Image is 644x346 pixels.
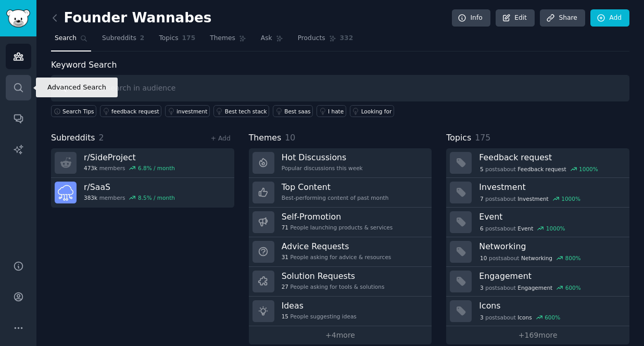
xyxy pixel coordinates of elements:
a: Search [51,30,91,52]
div: investment [176,108,207,115]
a: Top ContentBest-performing content of past month [249,178,432,208]
div: Best saas [284,108,310,115]
a: +4more [249,326,432,344]
div: post s about [479,224,566,233]
span: 332 [340,34,353,43]
a: Icons3postsaboutIcons600% [446,297,629,326]
a: Self-Promotion71People launching products & services [249,208,432,237]
a: Best saas [273,105,313,117]
span: 3 [480,284,484,291]
label: Keyword Search [51,60,117,70]
a: feedback request [100,105,161,117]
a: r/SaaS383kmembers8.5% / month [51,178,234,208]
span: Investment [517,195,548,202]
span: 175 [182,34,196,43]
a: Investment7postsaboutInvestment1000% [446,178,629,208]
div: 1000 % [579,165,598,173]
a: I hate [317,105,346,117]
h3: Top Content [282,182,389,193]
span: 3 [480,314,484,321]
span: Ask [261,34,272,43]
img: GummySearch logo [6,9,30,28]
div: feedback request [111,108,159,115]
a: Best tech stack [213,105,269,117]
h3: Icons [479,300,622,311]
h3: Investment [479,182,622,193]
span: 473k [84,164,97,172]
span: Event [517,225,533,232]
a: Info [452,9,490,27]
div: 800 % [565,254,581,262]
h3: Hot Discussions [282,152,363,163]
span: 175 [475,133,490,143]
span: 2 [99,133,104,143]
a: +169more [446,326,629,344]
h3: Event [479,211,622,222]
a: Add [590,9,629,27]
span: 2 [140,34,145,43]
span: 10 [285,133,295,143]
span: Search [55,34,77,43]
span: 27 [282,283,288,290]
div: 8.5 % / month [138,194,175,201]
div: post s about [479,194,581,203]
div: 6.8 % / month [138,164,175,172]
a: Share [540,9,585,27]
img: SaaS [55,182,77,203]
h3: Self-Promotion [282,211,393,222]
span: Topics [159,34,178,43]
a: Themes [206,30,250,52]
div: post s about [479,283,582,292]
h3: r/ SideProject [84,152,175,163]
span: 6 [480,225,484,232]
span: Subreddits [102,34,136,43]
span: Icons [517,314,532,321]
span: Themes [249,132,282,145]
div: People asking for advice & resources [282,253,392,261]
div: Popular discussions this week [282,164,363,172]
div: 1000 % [546,225,565,232]
span: Feedback request [517,165,566,173]
div: post s about [479,253,582,263]
span: Products [298,34,325,43]
span: Topics [446,132,471,145]
a: Advice Requests31People asking for advice & resources [249,237,432,267]
span: Search Tips [62,108,94,115]
span: 31 [282,253,288,261]
span: 7 [480,195,484,202]
h3: Feedback request [479,152,622,163]
div: post s about [479,313,561,322]
a: Topics175 [155,30,199,52]
span: 10 [480,254,487,262]
span: 5 [480,165,484,173]
a: Event6postsaboutEvent1000% [446,208,629,237]
a: Subreddits2 [98,30,148,52]
a: Feedback request5postsaboutFeedback request1000% [446,148,629,178]
div: 600 % [545,314,560,321]
h3: Engagement [479,271,622,281]
h3: Ideas [282,300,357,311]
div: 600 % [565,284,581,291]
div: People suggesting ideas [282,313,357,320]
div: members [84,194,175,201]
a: Edit [496,9,535,27]
span: 15 [282,313,288,320]
input: Keyword search in audience [51,75,629,101]
a: Engagement3postsaboutEngagement600% [446,267,629,297]
a: Ask [257,30,287,52]
h3: Solution Requests [282,271,385,281]
a: Ideas15People suggesting ideas [249,297,432,326]
div: Best-performing content of past month [282,194,389,201]
a: Looking for [350,105,394,117]
h2: Founder Wannabes [51,10,212,27]
div: People asking for tools & solutions [282,283,385,290]
div: members [84,164,175,172]
div: Looking for [361,108,392,115]
div: post s about [479,164,599,174]
span: 383k [84,194,97,201]
h3: r/ SaaS [84,182,175,193]
span: 71 [282,224,288,231]
div: Best tech stack [225,108,267,115]
a: Solution Requests27People asking for tools & solutions [249,267,432,297]
a: Networking10postsaboutNetworking800% [446,237,629,267]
